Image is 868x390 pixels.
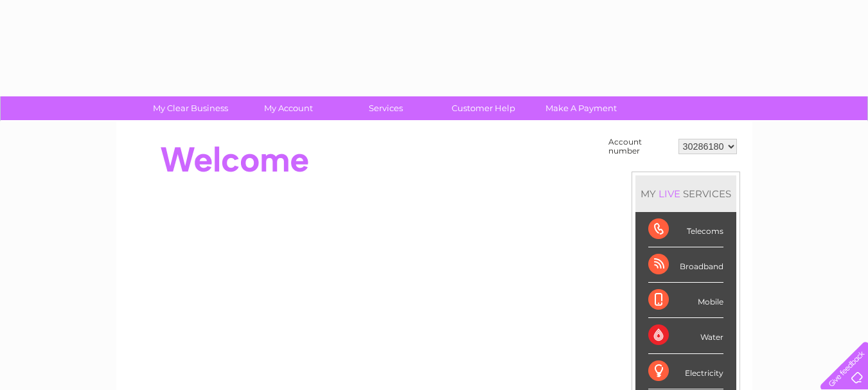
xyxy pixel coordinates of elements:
div: Telecoms [648,212,723,247]
td: Account number [605,134,675,159]
a: My Clear Business [137,96,244,120]
div: Electricity [648,354,723,389]
a: Services [333,96,439,120]
div: Broadband [648,247,723,283]
div: LIVE [656,188,683,200]
div: Water [648,318,723,353]
a: My Account [235,96,341,120]
a: Make A Payment [528,96,634,120]
a: Customer Help [430,96,536,120]
div: MY SERVICES [635,175,736,212]
div: Mobile [648,283,723,318]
